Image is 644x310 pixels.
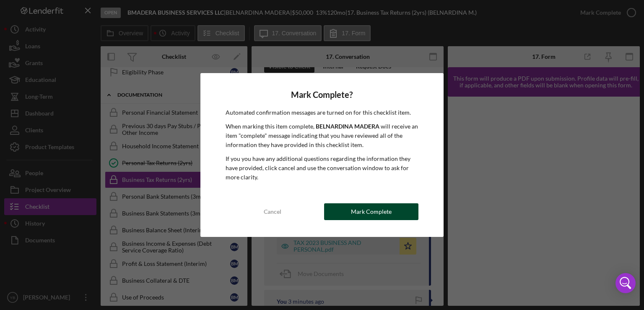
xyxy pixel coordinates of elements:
div: Open Intercom Messenger [615,273,636,293]
div: Cancel [264,203,281,220]
p: Automated confirmation messages are turned on for this checklist item. [226,108,419,117]
p: When marking this item complete, will receive an item "complete" message indicating that you have... [226,122,419,150]
b: BELNARDINA MADERA [316,123,379,130]
div: Mark Complete [351,203,392,220]
button: Cancel [226,203,320,220]
p: If you you have any additional questions regarding the information they have provided, click canc... [226,154,419,182]
button: Mark Complete [324,203,418,220]
h4: Mark Complete? [226,90,419,100]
